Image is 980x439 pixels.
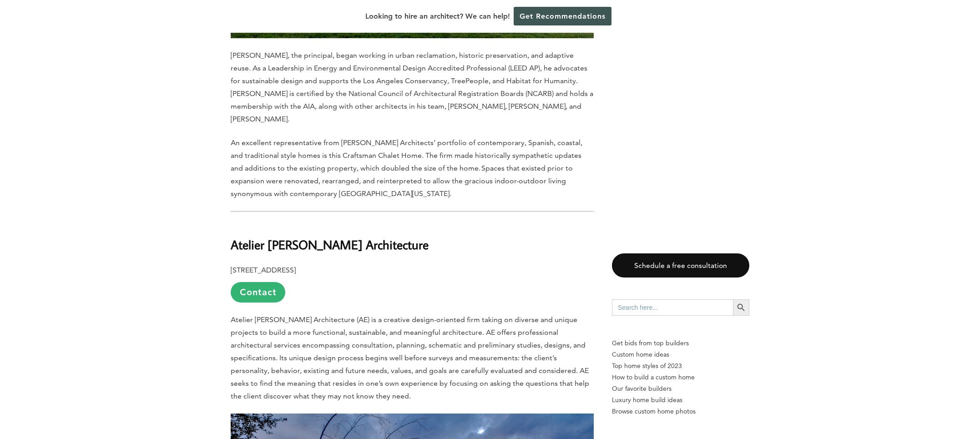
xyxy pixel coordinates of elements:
a: Contact [231,282,285,303]
a: Schedule a free consultation [612,253,749,278]
a: Top home styles of 2023 [612,360,749,372]
b: Atelier [PERSON_NAME] Architecture [231,237,429,252]
a: Custom home ideas [612,349,749,360]
a: How to build a custom home [612,372,749,383]
a: Luxury home build ideas [612,394,749,406]
a: Browse custom home photos [612,406,749,417]
a: Our favorite builders [612,383,749,394]
b: [STREET_ADDRESS] [231,266,296,274]
a: Get Recommendations [514,7,611,25]
input: Search here... [612,299,733,316]
p: Get bids from top builders [612,338,749,349]
span: [PERSON_NAME], the principal, began working in urban reclamation, historic preservation, and adap... [231,51,593,123]
span: An excellent representative from [PERSON_NAME] Architects’ portfolio of contemporary, Spanish, co... [231,138,582,198]
svg: Search [736,303,746,313]
span: Atelier [PERSON_NAME] Architecture (AE) is a creative design-oriented firm taking on diverse and ... [231,315,589,400]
